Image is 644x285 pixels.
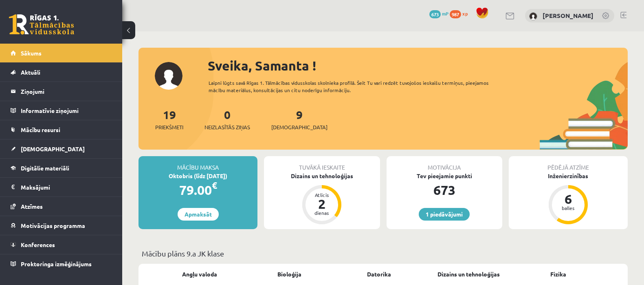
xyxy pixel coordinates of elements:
span: [DEMOGRAPHIC_DATA] [21,145,85,152]
img: Samanta Borovska [529,12,537,20]
a: Aktuāli [11,63,112,82]
legend: Maksājumi [21,178,112,197]
legend: Ziņojumi [21,82,112,101]
div: Atlicis [310,192,334,197]
a: Fizika [550,270,566,278]
a: Inženierzinības 6 balles [509,172,628,225]
div: balles [556,205,580,210]
a: Ziņojumi [11,82,112,101]
span: Neizlasītās ziņas [204,123,250,131]
a: [DEMOGRAPHIC_DATA] [11,139,112,158]
span: Motivācijas programma [21,222,85,229]
p: Mācību plāns 9.a JK klase [142,248,624,259]
div: Laipni lūgts savā Rīgas 1. Tālmācības vidusskolas skolnieka profilā. Šeit Tu vari redzēt tuvojošo... [209,79,502,94]
div: Motivācija [387,156,502,172]
a: Dizains un tehnoloģijas Atlicis 2 dienas [264,172,380,225]
span: Aktuāli [21,68,40,76]
div: 6 [556,192,580,205]
span: Atzīmes [21,203,43,210]
a: 1 piedāvājumi [419,208,470,221]
a: Mācību resursi [11,120,112,139]
div: 2 [310,197,334,210]
a: 0Neizlasītās ziņas [204,107,250,131]
span: 987 [450,10,461,18]
div: Sveika, Samanta ! [208,56,628,75]
a: Dizains un tehnoloģijas [437,270,500,278]
a: Motivācijas programma [11,216,112,235]
div: Pēdējā atzīme [509,156,628,172]
a: 19Priekšmeti [155,107,183,131]
a: Proktoringa izmēģinājums [11,254,112,273]
a: 987 xp [450,10,472,17]
div: Mācību maksa [138,156,257,172]
a: Konferences [11,235,112,254]
a: Atzīmes [11,197,112,216]
a: Rīgas 1. Tālmācības vidusskola [9,14,74,35]
span: Priekšmeti [155,123,183,131]
legend: Informatīvie ziņojumi [21,101,112,120]
span: xp [462,10,468,17]
a: Apmaksāt [178,208,219,221]
span: mP [442,10,448,17]
a: Sākums [11,44,112,62]
a: Datorika [367,270,391,278]
div: Dizains un tehnoloģijas [264,172,380,180]
div: 673 [387,180,502,200]
span: Proktoringa izmēģinājums [21,260,92,267]
a: [PERSON_NAME] [543,11,593,20]
div: Inženierzinības [509,172,628,180]
span: Mācību resursi [21,126,60,133]
span: € [212,179,217,191]
a: 673 mP [429,10,448,17]
a: Bioloģija [277,270,301,278]
a: Angļu valoda [182,270,217,278]
span: Konferences [21,241,55,248]
div: dienas [310,210,334,215]
span: Sākums [21,49,42,57]
a: Maksājumi [11,178,112,197]
div: 79.00 [138,180,257,200]
div: Tev pieejamie punkti [387,172,502,180]
span: [DEMOGRAPHIC_DATA] [271,123,327,131]
div: Oktobris (līdz [DATE]) [138,172,257,180]
a: Digitālie materiāli [11,159,112,177]
span: 673 [429,10,441,18]
div: Tuvākā ieskaite [264,156,380,172]
a: Informatīvie ziņojumi [11,101,112,120]
a: 9[DEMOGRAPHIC_DATA] [271,107,327,131]
span: Digitālie materiāli [21,164,69,172]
